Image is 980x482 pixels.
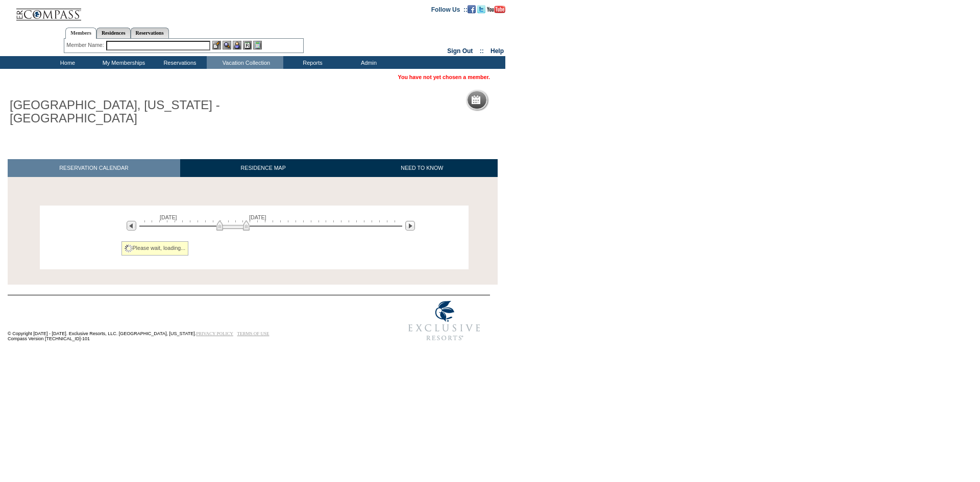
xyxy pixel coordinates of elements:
[233,41,241,49] img: Impersonate
[237,331,269,336] a: TERMS OF USE
[468,6,476,12] a: Become our fan on Facebook
[127,221,136,231] img: Previous
[398,74,490,80] span: You have not yet chosen a member.
[405,221,415,231] img: Next
[399,295,490,346] img: Exclusive Resorts
[431,5,468,13] td: Follow Us ::
[65,28,96,39] a: Members
[491,47,504,55] a: Help
[346,159,498,177] a: NEED TO KNOW
[487,6,505,12] a: Subscribe to our YouTube Channel
[96,28,131,38] a: Residences
[94,56,151,69] td: My Memberships
[484,97,562,104] h5: Reservation Calendar
[125,244,133,252] img: spinner2.gif
[151,56,207,69] td: Reservations
[283,56,339,69] td: Reports
[487,6,505,13] img: Subscribe to our YouTube Channel
[223,41,231,49] img: View
[8,159,180,177] a: RESERVATION CALENDAR
[468,5,476,13] img: Become our fan on Facebook
[180,159,347,177] a: RESIDENCE MAP
[207,56,283,69] td: Vacation Collection
[339,56,396,69] td: Admin
[131,28,169,38] a: Reservations
[249,214,266,220] span: [DATE]
[121,241,189,256] div: Please wait, loading...
[480,47,484,55] span: ::
[243,41,252,49] img: Reservations
[8,96,236,128] h1: [GEOGRAPHIC_DATA], [US_STATE] - [GEOGRAPHIC_DATA]
[477,6,485,12] a: Follow us on Twitter
[8,296,365,347] td: © Copyright [DATE] - [DATE]. Exclusive Resorts, LLC. [GEOGRAPHIC_DATA], [US_STATE]. Compass Versi...
[253,41,262,49] img: b_calculator.gif
[196,331,233,336] a: PRIVACY POLICY
[212,41,221,49] img: b_edit.gif
[160,214,177,220] span: [DATE]
[447,47,473,55] a: Sign Out
[66,41,106,49] div: Member Name:
[477,5,485,13] img: Follow us on Twitter
[38,56,94,69] td: Home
